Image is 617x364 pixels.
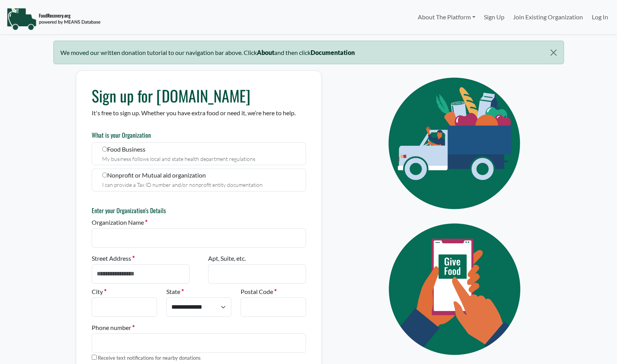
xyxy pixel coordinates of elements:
label: Postal Code [241,287,277,296]
small: My business follows local and state health department regulations [102,156,255,162]
input: Food Business My business follows local and state health department regulations [102,147,107,152]
label: State [166,287,184,296]
label: Food Business [92,142,306,165]
label: Organization Name [92,218,147,227]
small: I can provide a Tax ID number and/or nonprofit entity documentation [102,181,263,188]
h6: What is your Organization [92,132,306,139]
a: Join Existing Organization [509,9,587,25]
h6: Enter your Organization's Details [92,207,306,214]
button: Close [544,41,563,64]
h1: Sign up for [DOMAIN_NAME] [92,86,306,105]
img: NavigationLogo_FoodRecovery-91c16205cd0af1ed486a0f1a7774a6544ea792ac00100771e7dd3ec7c0e58e41.png [7,7,101,31]
label: Phone number [92,323,135,332]
b: Documentation [311,49,355,56]
label: Receive text notifications for nearby donations [98,354,201,362]
label: Street Address [92,254,135,263]
img: Eye Icon [371,70,541,216]
p: It's free to sign up. Whether you have extra food or need it, we’re here to help. [92,108,306,118]
b: About [257,49,274,56]
a: About The Platform [413,9,479,25]
input: Nonprofit or Mutual aid organization I can provide a Tax ID number and/or nonprofit entity docume... [102,173,107,178]
label: City [92,287,106,296]
img: Eye Icon [371,216,541,362]
label: Nonprofit or Mutual aid organization [92,169,306,191]
a: Log In [588,9,612,25]
label: Apt, Suite, etc. [208,254,246,263]
a: Sign Up [480,9,509,25]
div: We moved our written donation tutorial to our navigation bar above. Click and then click [53,41,564,64]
